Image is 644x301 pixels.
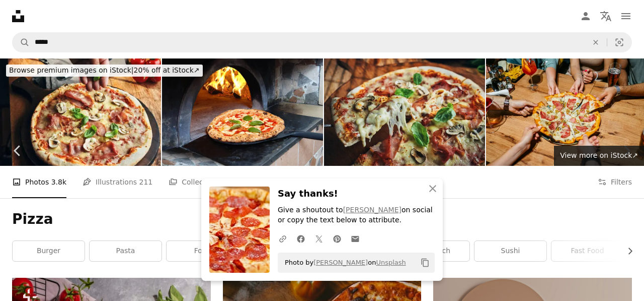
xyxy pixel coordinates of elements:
[12,32,632,52] form: Find visuals sitewide
[169,166,235,198] a: Collections 12k
[280,255,406,271] span: Photo by on
[417,254,434,271] button: Copy to clipboard
[287,176,300,188] span: 419
[9,66,200,74] span: 20% off at iStock ↗
[12,210,632,228] h1: Pizza
[12,10,24,22] a: Home — Unsplash
[576,6,596,26] a: Log in / Sign up
[222,176,235,188] span: 12k
[585,33,607,52] button: Clear
[474,241,546,261] a: sushi
[313,259,368,266] a: [PERSON_NAME]
[598,166,632,198] button: Filters
[596,6,616,26] button: Language
[346,228,364,249] a: Share over email
[328,228,346,249] a: Share on Pinterest
[90,241,162,261] a: pasta
[609,102,644,199] a: Next
[554,146,644,166] a: View more on iStock↗
[616,6,636,26] button: Menu
[621,241,632,261] button: scroll list to the right
[278,187,435,201] h3: Say thanks!
[607,33,631,52] button: Visual search
[9,66,133,74] span: Browse premium images on iStock |
[560,151,638,159] span: View more on iStock ↗
[310,228,328,249] a: Share on Twitter
[343,206,401,214] a: [PERSON_NAME]
[13,33,30,52] button: Search Unsplash
[13,241,85,261] a: burger
[376,259,406,266] a: Unsplash
[551,241,623,261] a: fast food
[83,166,152,198] a: Illustrations 211
[252,166,300,198] a: Users 419
[324,58,485,166] img: Pizza with Prosciutto Cotto Ham and Mushrooms
[278,205,435,225] p: Give a shoutout to on social or copy the text below to attribute.
[162,58,323,166] img: pizza margherita real italian and Neapolitan pizza just out of the oven
[292,228,310,249] a: Share on Facebook
[139,176,153,188] span: 211
[167,241,238,261] a: food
